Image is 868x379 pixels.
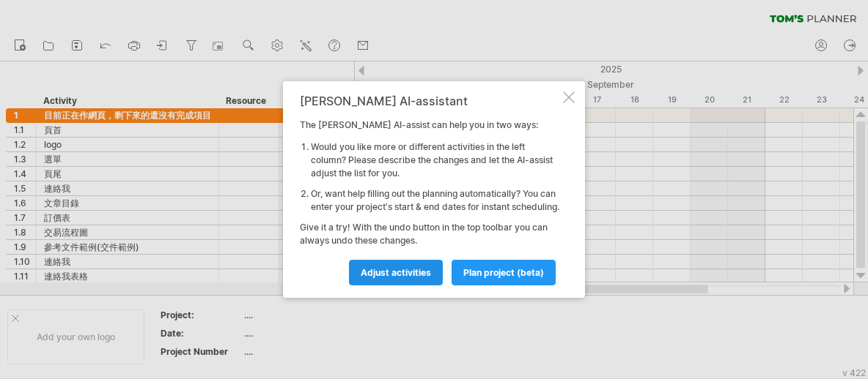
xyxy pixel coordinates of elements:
[311,140,560,180] li: Would you like more or different activities in the left column? Please describe the changes and l...
[349,260,443,285] a: Adjust activities
[300,94,560,285] div: The [PERSON_NAME] AI-assist can help you in two ways: Give it a try! With the undo button in the ...
[361,267,431,278] span: Adjust activities
[463,267,544,278] span: plan project (beta)
[300,94,560,108] div: [PERSON_NAME] AI-assistant
[452,260,556,285] a: plan project (beta)
[311,187,560,214] li: Or, want help filling out the planning automatically? You can enter your project's start & end da...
